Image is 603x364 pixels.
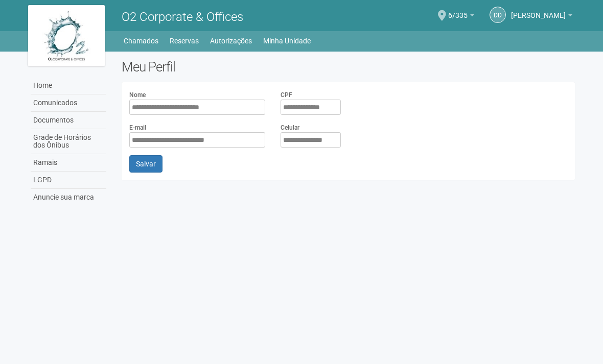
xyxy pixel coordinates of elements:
a: [PERSON_NAME] [511,13,572,21]
a: Reservas [170,34,199,48]
span: 6/335 [448,2,468,19]
a: Anuncie sua marca [31,189,106,206]
a: Home [31,77,106,94]
a: Dd [490,7,506,23]
span: O2 Corporate & Offices [122,10,243,24]
a: Ramais [31,154,106,172]
span: Douglas de Almeida Roberto [511,2,566,19]
button: Salvar [129,155,163,173]
a: Autorizações [210,34,252,48]
h2: Meu Perfil [122,59,575,75]
img: logo.jpg [28,5,105,66]
label: CPF [281,90,292,100]
a: Minha Unidade [263,34,311,48]
label: Celular [281,123,299,132]
a: Documentos [31,112,106,129]
label: E-mail [129,123,146,132]
a: Comunicados [31,94,106,112]
a: LGPD [31,172,106,189]
a: 6/335 [448,13,474,21]
label: Nome [129,90,146,100]
a: Grade de Horários dos Ônibus [31,129,106,154]
a: Chamados [124,34,158,48]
